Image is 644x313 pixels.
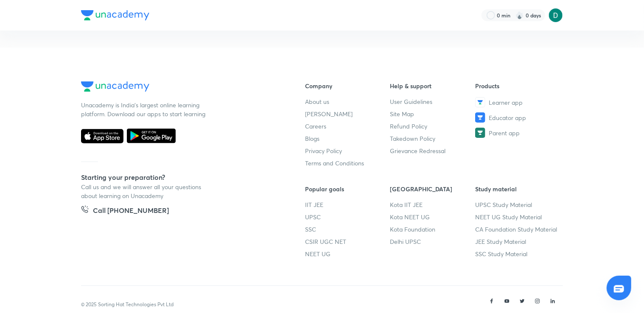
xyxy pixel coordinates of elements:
[390,109,476,118] a: Site Map
[81,101,208,118] p: Unacademy is India’s largest online learning platform. Download our apps to start learning
[305,122,326,131] span: Careers
[489,129,520,137] span: Parent app
[475,112,485,123] img: Educator app
[390,134,476,143] a: Takedown Policy
[305,225,390,234] a: SSC
[475,97,485,107] img: Learner app
[305,200,390,209] a: IIT JEE
[475,225,560,234] a: CA Foundation Study Material
[475,128,560,138] a: Parent app
[475,81,560,90] h6: Products
[475,237,560,246] a: JEE Study Material
[81,81,278,94] a: Company Logo
[390,225,476,234] a: Kota Foundation
[390,200,476,209] a: Kota IIT JEE
[475,184,560,193] h6: Study material
[305,109,390,118] a: [PERSON_NAME]
[390,237,476,246] a: Delhi UPSC
[305,146,390,155] a: Privacy Policy
[305,237,390,246] a: CSIR UGC NET
[475,112,560,123] a: Educator app
[81,10,149,20] img: Company Logo
[305,159,390,168] a: Terms and Conditions
[390,184,476,193] h6: [GEOGRAPHIC_DATA]
[81,182,208,200] p: Call us and we will answer all your questions about learning on Unacademy
[489,98,523,107] span: Learner app
[305,97,390,106] a: About us
[390,122,476,131] a: Refund Policy
[515,11,524,20] img: streak
[390,212,476,221] a: Kota NEET UG
[489,113,526,122] span: Educator app
[390,97,476,106] a: User Guidelines
[475,200,560,209] a: UPSC Study Material
[305,81,390,90] h6: Company
[305,134,390,143] a: Blogs
[549,8,563,22] img: Diksha Mishra
[81,205,169,217] a: Call [PHONE_NUMBER]
[305,122,390,131] a: Careers
[305,212,390,221] a: UPSC
[475,249,560,258] a: SSC Study Material
[305,184,390,193] h6: Popular goals
[93,205,169,217] h5: Call [PHONE_NUMBER]
[390,81,476,90] h6: Help & support
[390,146,476,155] a: Grievance Redressal
[475,128,485,138] img: Parent app
[475,97,560,107] a: Learner app
[81,301,174,308] p: © 2025 Sorting Hat Technologies Pvt Ltd
[475,212,560,221] a: NEET UG Study Material
[305,249,390,258] a: NEET UG
[81,172,278,182] h5: Starting your preparation?
[81,81,149,92] img: Company Logo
